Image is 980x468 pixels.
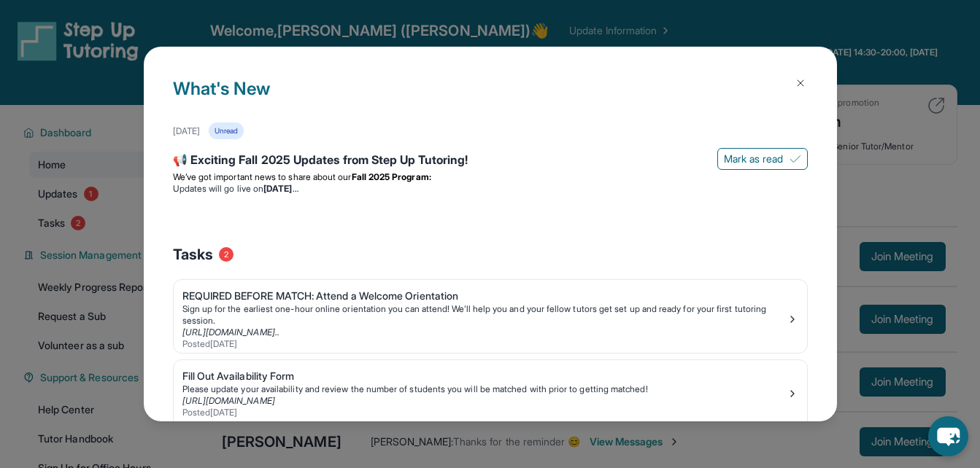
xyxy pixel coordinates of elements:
[173,183,808,195] li: Updates will go live on
[173,171,352,182] span: We’ve got important news to share about our
[790,153,801,165] img: Mark as read
[173,76,808,122] h1: What's New
[174,280,807,353] a: REQUIRED BEFORE MATCH: Attend a Welcome OrientationSign up for the earliest one-hour online orien...
[173,244,213,265] span: Tasks
[352,171,431,182] strong: Fall 2025 Program:
[174,360,807,421] a: Fill Out Availability FormPlease update your availability and review the number of students you w...
[182,338,787,350] div: Posted [DATE]
[182,369,787,383] div: Fill Out Availability Form
[263,183,298,194] strong: [DATE]
[182,303,787,327] div: Sign up for the earliest one-hour online orientation you can attend! We’ll help you and your fell...
[219,247,234,262] span: 2
[795,77,806,89] img: Close Icon
[717,148,808,170] button: Mark as read
[209,122,244,139] div: Unread
[182,383,787,395] div: Please update your availability and review the number of students you will be matched with prior ...
[173,125,200,137] div: [DATE]
[173,151,808,171] div: 📢 Exciting Fall 2025 Updates from Step Up Tutoring!
[928,416,968,456] button: chat-button
[724,152,784,166] span: Mark as read
[182,289,787,303] div: REQUIRED BEFORE MATCH: Attend a Welcome Orientation
[182,407,787,418] div: Posted [DATE]
[182,395,275,406] a: [URL][DOMAIN_NAME]
[182,327,279,338] a: [URL][DOMAIN_NAME]..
